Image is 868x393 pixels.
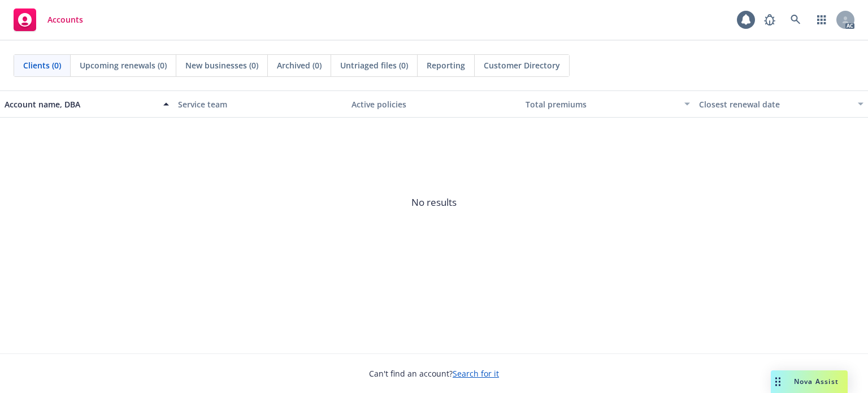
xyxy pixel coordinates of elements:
[784,8,807,31] a: Search
[758,8,781,31] a: Report a Bug
[369,368,499,379] span: Can't find an account?
[526,98,678,110] div: Total premiums
[173,90,347,118] button: Service team
[80,59,167,71] span: Upcoming renewals (0)
[5,98,157,110] div: Account name, DBA
[453,368,499,379] a: Search for it
[277,59,322,71] span: Archived (0)
[794,377,839,386] span: Nova Assist
[521,90,695,118] button: Total premiums
[340,59,408,71] span: Untriaged files (0)
[771,370,785,393] div: Drag to move
[9,4,88,36] a: Accounts
[178,98,342,110] div: Service team
[23,59,61,71] span: Clients (0)
[695,90,868,118] button: Closest renewal date
[427,59,465,71] span: Reporting
[185,59,258,71] span: New businesses (0)
[771,370,848,393] button: Nova Assist
[351,98,516,110] div: Active policies
[484,59,560,71] span: Customer Directory
[347,90,520,118] button: Active policies
[810,8,833,31] a: Switch app
[47,15,83,24] span: Accounts
[699,98,851,110] div: Closest renewal date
